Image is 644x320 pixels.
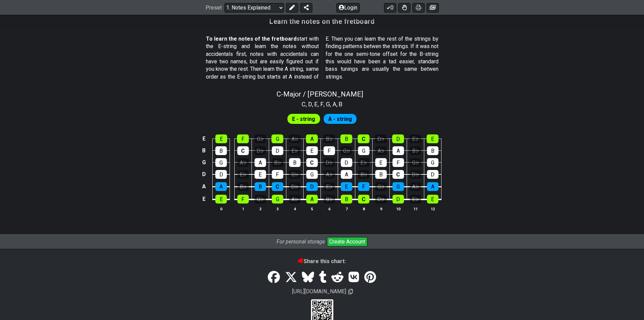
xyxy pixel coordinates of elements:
[289,146,301,155] div: E♭
[255,170,266,179] div: E
[358,146,369,155] div: G
[224,3,284,12] select: Preset
[333,100,336,109] span: A
[327,237,367,247] button: Create Account
[298,258,346,264] b: Share this chart:
[324,182,335,191] div: E♭
[318,100,320,109] span: ,
[412,3,425,12] button: Print
[392,146,404,155] div: A
[324,100,326,109] span: ,
[306,170,318,179] div: G
[392,182,404,191] div: G
[392,170,404,179] div: C
[306,195,318,204] div: A
[346,268,362,287] a: VK
[330,100,333,109] span: ,
[255,182,266,191] div: B
[341,195,352,204] div: B
[409,134,421,143] div: E♭
[358,158,369,167] div: E♭
[392,195,404,204] div: D
[206,36,297,42] strong: To learn the notes of the fretboard
[252,205,269,212] th: 2
[286,205,303,212] th: 4
[341,158,352,167] div: D
[265,268,282,287] a: Share on Facebook
[339,100,342,109] span: B
[358,182,369,191] div: F
[323,134,335,143] div: B♭
[200,193,208,206] td: E
[306,182,318,191] div: D
[355,205,372,212] th: 8
[375,195,387,204] div: D♭
[200,145,208,156] td: B
[289,134,301,143] div: A♭
[324,195,335,204] div: B♭
[237,182,249,191] div: B♭
[427,3,439,12] button: Create image
[215,158,227,167] div: G
[427,158,438,167] div: G
[375,182,387,191] div: G♭
[308,100,312,109] span: D
[237,195,249,204] div: F
[269,205,286,212] th: 3
[272,158,283,167] div: B♭
[338,205,355,212] th: 7
[410,158,421,167] div: G♭
[424,205,441,212] th: 12
[341,182,352,191] div: E
[277,90,363,98] span: C - Major / [PERSON_NAME]
[269,18,375,25] h3: Learn the notes on the fretboard
[289,170,301,179] div: G♭
[215,182,227,191] div: A
[427,182,438,191] div: A
[410,182,421,191] div: A♭
[272,195,283,204] div: G
[341,146,352,155] div: G♭
[375,158,387,167] div: E
[336,3,360,12] button: Login
[312,100,315,109] span: ,
[200,156,208,168] td: G
[324,170,335,179] div: A♭
[213,205,230,212] th: 0
[398,3,410,12] button: Toggle Dexterity for all fretkits
[410,195,421,204] div: E♭
[289,158,301,167] div: B
[358,134,369,143] div: C
[200,180,208,193] td: A
[300,3,312,12] button: Share Preset
[427,134,438,143] div: E
[348,289,353,295] span: Copy url to clipboard
[215,146,227,155] div: B
[306,134,318,143] div: A
[255,146,266,155] div: D♭
[237,158,249,167] div: A♭
[291,287,347,296] span: [URL][DOMAIN_NAME]
[314,100,318,109] span: E
[289,195,301,204] div: A♭
[215,195,227,204] div: E
[271,134,283,143] div: G
[375,134,387,143] div: D♭
[361,268,378,287] a: Pinterest
[427,146,438,155] div: B
[254,134,266,143] div: G♭
[324,146,335,155] div: F
[272,170,283,179] div: F
[341,170,352,179] div: A
[328,114,352,124] span: First enable full edit mode to edit
[237,134,249,143] div: F
[320,205,338,212] th: 6
[336,100,339,109] span: ,
[300,268,316,287] a: Bluesky
[206,4,222,11] span: Preset
[206,35,438,81] p: start with the E-string and learn the notes without accidentals first, notes with accidentals can...
[324,158,335,167] div: D♭
[410,146,421,155] div: B♭
[326,100,330,109] span: G
[277,238,325,245] i: For personal storage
